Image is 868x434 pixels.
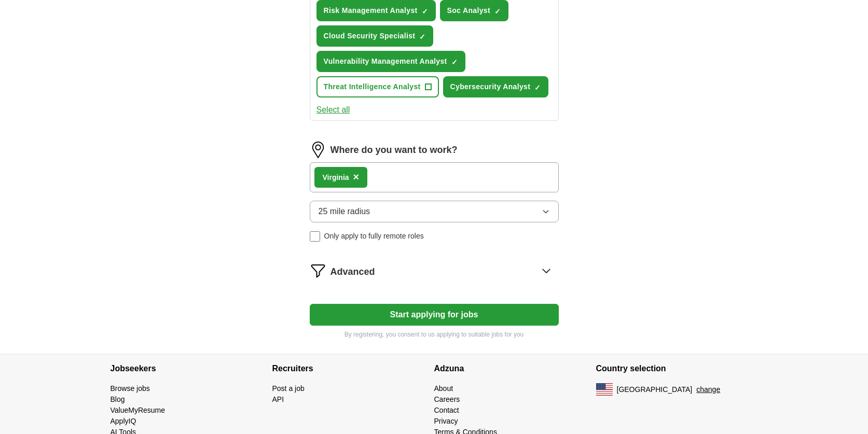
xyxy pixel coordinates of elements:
[596,383,613,396] img: US flag
[419,33,425,41] span: ✓
[353,171,360,183] span: ×
[272,384,305,393] a: Post a job
[534,83,541,92] span: ✓
[323,173,337,181] strong: Virg
[443,76,549,97] button: Cybersecurity Analyst✓
[310,330,559,339] p: By registering, you consent to us applying to suitable jobs for you
[434,384,453,393] a: About
[272,395,284,403] a: API
[316,104,350,116] button: Select all
[316,25,434,47] button: Cloud Security Specialist✓
[323,172,349,183] div: inia
[324,5,418,16] span: Risk Management Analyst
[111,395,125,403] a: Blog
[310,304,559,326] button: Start applying for jobs
[111,406,166,414] a: ValueMyResume
[324,31,416,41] span: Cloud Security Specialist
[451,58,458,66] span: ✓
[434,406,459,414] a: Contact
[617,384,693,395] span: [GEOGRAPHIC_DATA]
[696,384,720,395] button: change
[310,231,320,242] input: Only apply to fully remote roles
[324,231,424,242] span: Only apply to fully remote roles
[330,265,375,279] span: Advanced
[434,395,460,403] a: Careers
[353,170,360,185] button: ×
[494,7,501,16] span: ✓
[319,205,370,218] span: 25 mile radius
[310,262,326,279] img: filter
[316,51,465,72] button: Vulnerability Management Analyst✓
[316,76,439,97] button: Threat Intelligence Analyst
[447,5,490,16] span: Soc Analyst
[324,81,421,92] span: Threat Intelligence Analyst
[111,384,150,393] a: Browse jobs
[596,354,758,383] h4: Country selection
[310,201,559,222] button: 25 mile radius
[324,56,447,67] span: Vulnerability Management Analyst
[434,417,458,425] a: Privacy
[450,81,531,92] span: Cybersecurity Analyst
[310,142,326,158] img: location.png
[330,143,458,157] label: Where do you want to work?
[111,417,136,425] a: ApplyIQ
[422,7,428,16] span: ✓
